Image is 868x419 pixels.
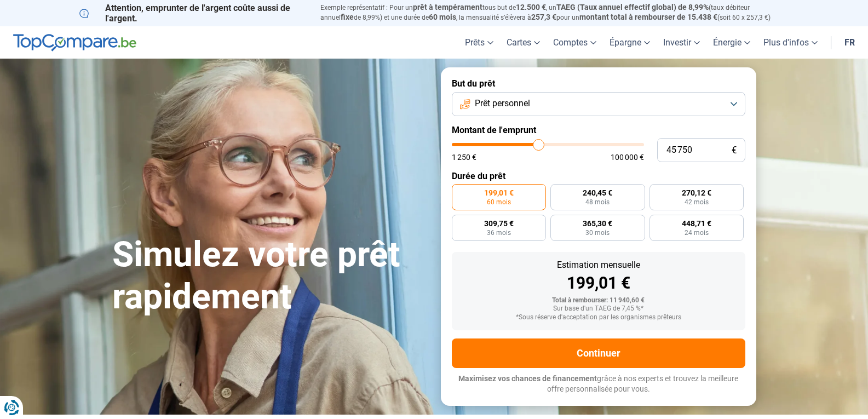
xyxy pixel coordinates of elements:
[685,199,709,205] span: 42 mois
[452,171,745,181] label: Durée du prêt
[13,34,136,51] img: TopCompare
[585,199,610,205] span: 48 mois
[452,153,476,161] span: 1 250 €
[611,153,644,161] span: 100 000 €
[706,26,757,59] a: Énergie
[461,297,737,305] div: Total à rembourser: 11 940,60 €
[757,26,824,59] a: Plus d'infos
[487,199,511,205] span: 60 mois
[556,3,709,12] span: TAEG (Taux annuel effectif global) de 8,99%
[657,26,706,59] a: Investir
[112,234,428,318] h1: Simulez votre prêt rapidement
[452,374,745,395] p: grâce à nos experts et trouvez la meilleure offre personnalisée pour vous.
[413,3,482,12] span: prêt à tempérament
[579,13,717,21] span: montant total à rembourser de 15.438 €
[685,229,709,236] span: 24 mois
[500,26,547,59] a: Cartes
[603,26,657,59] a: Épargne
[429,13,456,21] span: 60 mois
[682,189,711,197] span: 270,12 €
[475,97,530,110] span: Prêt personnel
[452,125,745,135] label: Montant de l'emprunt
[458,374,597,383] span: Maximisez vos chances de financement
[682,220,711,227] span: 448,71 €
[452,338,745,368] button: Continuer
[531,13,556,21] span: 257,3 €
[461,275,737,291] div: 199,01 €
[458,26,500,59] a: Prêts
[341,13,354,21] span: fixe
[484,189,514,197] span: 199,01 €
[516,3,546,12] span: 12.500 €
[79,3,307,24] p: Attention, emprunter de l'argent coûte aussi de l'argent.
[461,314,737,322] div: *Sous réserve d'acceptation par les organismes prêteurs
[547,26,603,59] a: Comptes
[461,261,737,269] div: Estimation mensuelle
[583,189,612,197] span: 240,45 €
[583,220,612,227] span: 365,30 €
[484,220,514,227] span: 309,75 €
[732,146,737,155] span: €
[461,305,737,313] div: Sur base d'un TAEG de 7,45 %*
[838,26,861,59] a: fr
[585,229,610,236] span: 30 mois
[452,78,745,89] label: But du prêt
[452,92,745,116] button: Prêt personnel
[320,3,789,22] p: Exemple représentatif : Pour un tous but de , un (taux débiteur annuel de 8,99%) et une durée de ...
[487,229,511,236] span: 36 mois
